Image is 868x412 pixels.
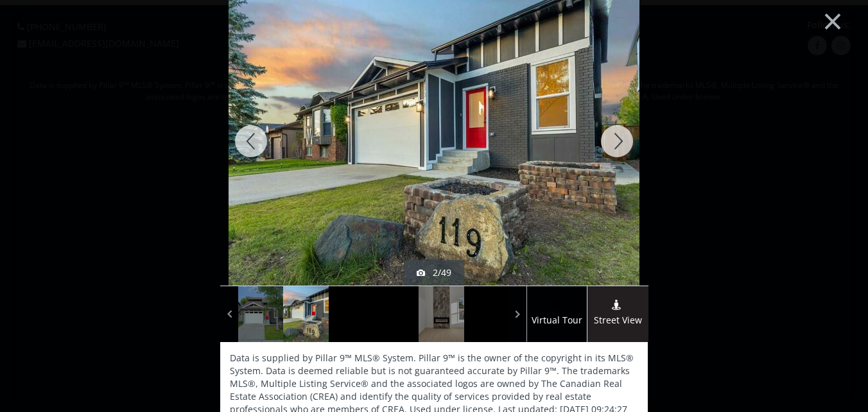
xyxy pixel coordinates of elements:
[587,313,648,328] span: Street View
[526,286,587,342] a: virtual tour iconVirtual Tour
[550,300,563,310] img: virtual tour icon
[417,266,451,279] div: 2/49
[526,313,587,328] span: Virtual Tour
